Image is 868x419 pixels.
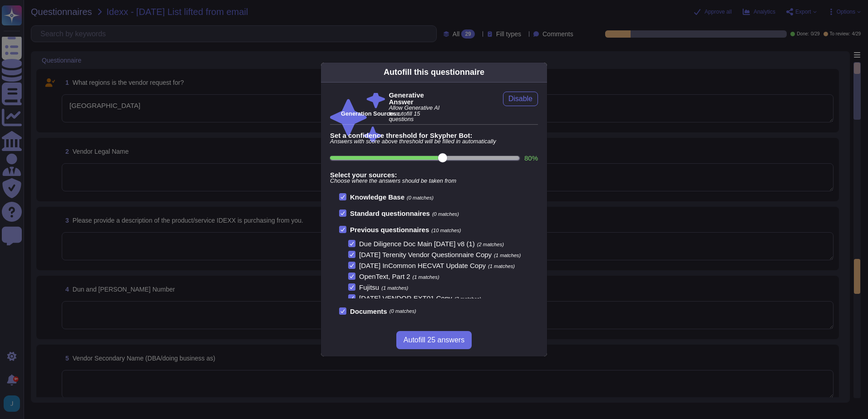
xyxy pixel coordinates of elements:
[330,171,538,178] b: Select your sources:
[431,228,461,233] span: (10 matches)
[350,193,404,201] b: Knowledge Base
[359,251,492,258] span: [DATE] Terenity Vendor Questionnaire Copy
[404,336,464,344] span: Autofill 25 answers
[396,331,472,349] button: Autofill 25 answers
[390,309,416,314] span: (0 matches)
[488,263,515,269] span: (1 matches)
[494,253,521,258] span: (1 matches)
[454,296,481,302] span: (3 matches)
[350,209,430,217] b: Standard questionnaires
[341,110,399,117] b: Generation Sources :
[359,283,379,291] span: Fujitsu
[389,105,444,122] span: Allow Generative AI to autofill 15 questions
[330,178,538,184] span: Choose where the answers should be taken from
[350,226,429,234] b: Previous questionnaires
[330,139,538,145] span: Answers with score above threshold will be filled in automatically
[432,211,459,217] span: (0 matches)
[384,66,484,78] div: Autofill this questionnaire
[503,92,538,106] button: Disable
[413,274,439,280] span: (1 matches)
[407,195,434,200] span: (0 matches)
[359,294,452,302] span: [DATE] VENDOR EXT01 Copy
[389,92,444,105] b: Generative Answer
[359,240,475,248] span: Due Diligence Doc Main [DATE] v8 (1)
[359,262,486,269] span: [DATE] InCommon HECVAT Update Copy
[508,95,533,102] span: Disable
[381,285,408,291] span: (1 matches)
[330,132,538,139] b: Set a confidence threshold for Skypher Bot:
[477,242,504,247] span: (2 matches)
[350,308,387,315] b: Documents
[524,155,538,161] label: 80 %
[359,273,410,280] span: OpenText, Part 2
